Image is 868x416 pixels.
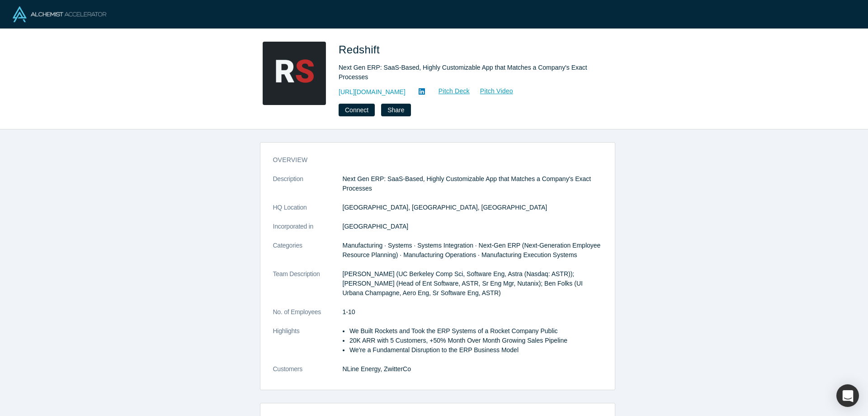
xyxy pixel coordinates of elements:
a: Pitch Deck [429,86,470,96]
p: Next Gen ERP: SaaS-Based, Highly Customizable App that Matches a Company's Exact Processes [343,174,602,193]
li: 20K ARR with 5 Customers, +50% Month Over Month Growing Sales Pipeline [349,336,602,345]
button: Share [381,104,410,116]
li: We're a Fundamental Disruption to the ERP Business Model [349,345,602,355]
span: Manufacturing · Systems · Systems Integration · Next-Gen ERP (Next-Generation Employee Resource P... [343,242,601,258]
div: Next Gen ERP: SaaS-Based, Highly Customizable App that Matches a Company's Exact Processes [339,63,592,82]
a: Pitch Video [470,86,514,96]
dt: Categories [273,241,343,269]
dt: No. of Employees [273,307,343,326]
img: Redshift 's Logo [263,42,326,105]
dt: Team Description [273,269,343,307]
dt: Description [273,174,343,203]
li: We Built Rockets and Took the ERP Systems of a Rocket Company Public [349,326,602,336]
dd: [GEOGRAPHIC_DATA] [343,222,602,231]
dt: Customers [273,364,343,383]
a: [URL][DOMAIN_NAME] [339,87,406,97]
dd: 1-10 [343,307,602,317]
dd: NLine Energy, ZwitterCo [343,364,602,374]
button: Connect [339,104,375,116]
p: [PERSON_NAME] (UC Berkeley Comp Sci, Software Eng, Astra (Nasdaq: ASTR)); [PERSON_NAME] (Head of ... [343,269,602,298]
dt: Incorporated in [273,222,343,241]
dt: Highlights [273,326,343,364]
img: Alchemist Logo [13,6,106,22]
span: Redshift [339,43,383,56]
h3: overview [273,155,590,165]
dt: HQ Location [273,203,343,222]
dd: [GEOGRAPHIC_DATA], [GEOGRAPHIC_DATA], [GEOGRAPHIC_DATA] [343,203,602,212]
